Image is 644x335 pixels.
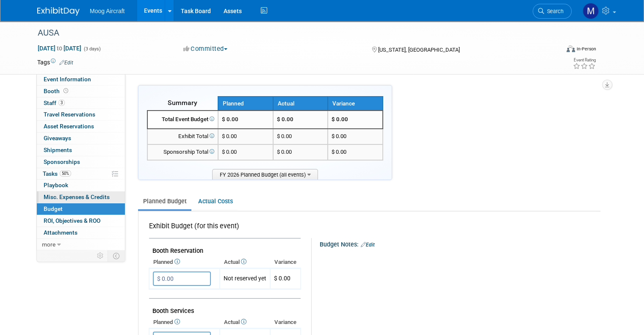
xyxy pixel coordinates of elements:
td: Personalize Event Tab Strip [93,250,108,261]
a: Booth [37,86,125,97]
span: 50% [60,170,71,177]
span: Budget [44,205,63,212]
div: Event Format [514,44,596,57]
span: Playbook [44,182,68,188]
span: FY 2026 Planned Budget (all events) [212,169,318,180]
td: Tags [37,58,73,66]
td: $ 0.00 [273,144,328,160]
span: Moog Aircraft [90,8,124,14]
span: Travel Reservations [44,111,95,118]
th: Planned [149,256,220,268]
img: ExhibitDay [37,7,80,16]
th: Planned [218,97,273,111]
span: more [42,241,55,248]
span: $ 0.00 [332,133,346,139]
td: Booth Services [149,299,301,317]
a: Edit [59,60,73,66]
a: ROI, Objectives & ROO [37,215,125,227]
span: Giveaways [44,135,71,141]
a: Staff3 [37,97,125,109]
div: Budget Notes: [320,238,600,249]
span: Booth not reserved yet [62,88,70,94]
a: Budget [37,203,125,215]
a: Travel Reservations [37,109,125,120]
td: Not reserved yet [220,269,270,289]
a: Giveaways [37,133,125,144]
span: $ 0.00 [332,116,348,122]
span: (3 days) [83,46,101,52]
span: 3 [58,100,65,106]
td: Toggle Event Tabs [108,250,125,261]
span: Misc. Expenses & Credits [44,194,110,200]
th: Actual [220,256,270,268]
span: [US_STATE], [GEOGRAPHIC_DATA] [378,47,460,53]
th: Variance [270,316,301,328]
div: Exhibit Budget (for this event) [149,221,297,235]
th: Actual [273,97,328,111]
div: Event Rating [573,58,596,62]
th: Actual [220,316,270,328]
div: Total Event Budget [151,116,214,124]
a: Edit [361,242,375,248]
a: Attachments [37,227,125,238]
span: [DATE] [DATE] [37,44,82,52]
span: Tasks [43,170,71,177]
span: $ 0.00 [332,149,346,155]
span: $ 0.00 [222,133,237,139]
td: $ 0.00 [273,111,328,129]
span: $ 0.00 [222,149,237,155]
td: $ 0.00 [273,129,328,144]
img: Format-Inperson.png [567,45,575,52]
span: Summary [168,99,197,107]
span: Shipments [44,147,72,153]
button: Committed [180,44,231,53]
span: $ 0.00 [222,116,238,122]
span: Sponsorships [44,158,80,165]
span: Event Information [44,76,91,83]
a: Misc. Expenses & Credits [37,191,125,203]
img: Martha Johnson [583,3,599,19]
a: Shipments [37,144,125,156]
a: Playbook [37,180,125,191]
div: Exhibit Total [151,133,214,141]
span: Booth [44,88,70,94]
div: Sponsorship Total [151,148,214,156]
a: Actual Costs [193,194,238,209]
a: Asset Reservations [37,121,125,132]
th: Variance [328,97,383,111]
a: Sponsorships [37,156,125,168]
span: Search [544,8,564,14]
span: Staff [44,100,65,106]
span: Asset Reservations [44,123,94,130]
span: ROI, Objectives & ROO [44,217,100,224]
a: Event Information [37,74,125,85]
td: Booth Reservation [149,238,301,257]
span: Attachments [44,229,77,236]
div: AUSA [35,25,549,41]
a: Tasks50% [37,168,125,180]
a: Planned Budget [138,194,191,209]
a: Search [533,4,572,19]
span: $ 0.00 [274,275,290,282]
span: to [55,45,64,52]
th: Planned [149,316,220,328]
div: In-Person [576,46,596,52]
a: more [37,239,125,250]
th: Variance [270,256,301,268]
